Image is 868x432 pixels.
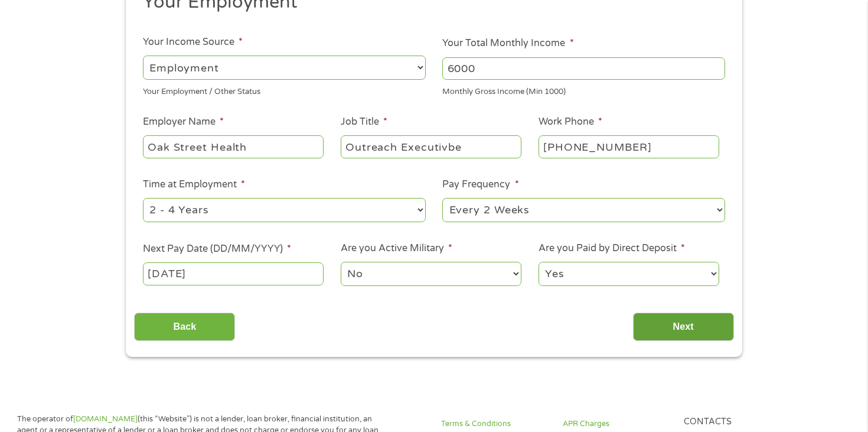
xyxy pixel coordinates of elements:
[341,116,387,128] label: Job Title
[341,135,521,158] input: Cashier
[441,418,548,430] a: Terms & Conditions
[633,313,734,342] input: Next
[442,37,573,50] label: Your Total Monthly Income
[143,243,291,255] label: Next Pay Date (DD/MM/YYYY)
[539,116,602,128] label: Work Phone
[143,178,245,191] label: Time at Employment
[143,116,224,128] label: Employer Name
[539,242,685,255] label: Are you Paid by Direct Deposit
[73,414,138,424] a: [DOMAIN_NAME]
[442,82,725,98] div: Monthly Gross Income (Min 1000)
[143,262,324,285] input: Use the arrow keys to pick a date
[563,418,670,430] a: APR Charges
[143,82,426,98] div: Your Employment / Other Status
[143,135,324,158] input: Walmart
[341,242,452,255] label: Are you Active Military
[684,417,791,428] h4: Contacts
[143,36,243,48] label: Your Income Source
[442,57,725,80] input: 1800
[539,135,719,158] input: (231) 754-4010
[134,313,235,342] input: Back
[442,178,518,191] label: Pay Frequency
